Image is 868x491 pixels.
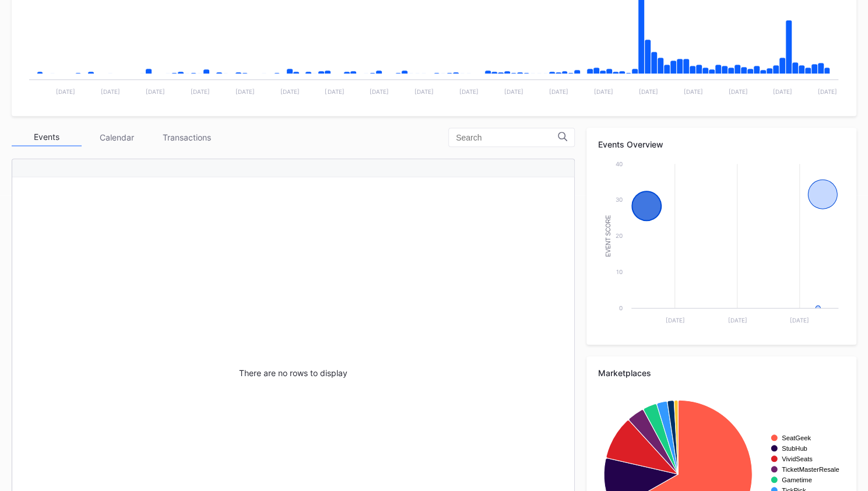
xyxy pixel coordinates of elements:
[598,368,845,378] div: Marketplaces
[782,434,811,441] text: SeatGeek
[549,88,568,95] text: [DATE]
[236,88,255,95] text: [DATE]
[56,88,75,95] text: [DATE]
[598,158,844,333] svg: Chart title
[616,232,623,239] text: 20
[773,88,792,95] text: [DATE]
[666,317,685,324] text: [DATE]
[82,128,152,146] div: Calendar
[790,317,809,324] text: [DATE]
[504,88,523,95] text: [DATE]
[598,139,845,149] div: Events Overview
[605,215,612,257] text: Event Score
[782,466,839,473] text: TicketMasterResale
[146,88,165,95] text: [DATE]
[683,88,702,95] text: [DATE]
[619,304,623,311] text: 0
[191,88,210,95] text: [DATE]
[459,88,479,95] text: [DATE]
[594,88,613,95] text: [DATE]
[782,476,812,483] text: Gametime
[414,88,434,95] text: [DATE]
[370,88,389,95] text: [DATE]
[616,268,623,275] text: 10
[782,445,807,452] text: StubHub
[728,317,747,324] text: [DATE]
[616,160,623,167] text: 40
[782,455,813,462] text: VividSeats
[280,88,300,95] text: [DATE]
[12,128,82,146] div: Events
[101,88,120,95] text: [DATE]
[639,88,658,95] text: [DATE]
[456,133,558,142] input: Search
[728,88,747,95] text: [DATE]
[152,128,222,146] div: Transactions
[818,88,837,95] text: [DATE]
[616,196,623,203] text: 30
[325,88,344,95] text: [DATE]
